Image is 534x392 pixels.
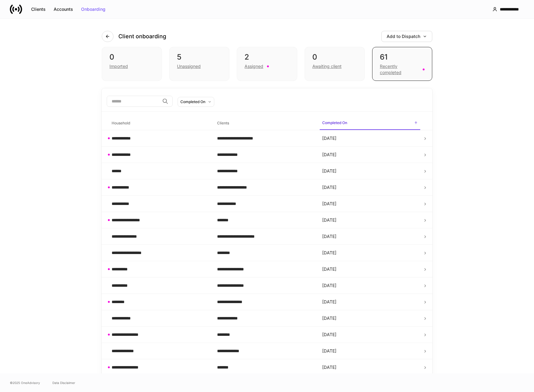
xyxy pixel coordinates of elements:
[54,7,73,11] div: Accounts
[317,163,423,179] td: [DATE]
[178,97,214,107] button: Completed On
[215,117,315,130] span: Clients
[102,47,162,81] div: 0Imported
[109,63,128,69] div: Imported
[305,47,365,81] div: 0Awaiting client
[109,52,154,62] div: 0
[109,117,210,130] span: Household
[317,294,423,310] td: [DATE]
[317,277,423,294] td: [DATE]
[312,52,357,62] div: 0
[177,52,222,62] div: 5
[177,63,201,69] div: Unassigned
[180,99,205,105] div: Completed On
[81,7,105,11] div: Onboarding
[118,33,166,40] h4: Client onboarding
[380,52,425,62] div: 61
[372,47,432,81] div: 61Recently completed
[317,228,423,245] td: [DATE]
[380,63,419,76] div: Recently completed
[77,4,109,14] button: Onboarding
[244,52,289,62] div: 2
[317,327,423,343] td: [DATE]
[317,245,423,261] td: [DATE]
[312,63,342,69] div: Awaiting client
[317,359,423,376] td: [DATE]
[317,147,423,163] td: [DATE]
[237,47,297,81] div: 2Assigned
[27,4,50,14] button: Clients
[10,380,40,385] span: © 2025 OneAdvisory
[320,117,420,130] span: Completed On
[52,380,75,385] a: Data Disclaimer
[317,343,423,359] td: [DATE]
[322,120,347,126] h6: Completed On
[317,130,423,147] td: [DATE]
[317,179,423,196] td: [DATE]
[112,120,130,126] h6: Household
[317,196,423,212] td: [DATE]
[217,120,229,126] h6: Clients
[317,261,423,277] td: [DATE]
[381,31,432,42] button: Add to Dispatch
[244,63,263,69] div: Assigned
[169,47,229,81] div: 5Unassigned
[317,212,423,228] td: [DATE]
[31,7,46,11] div: Clients
[387,34,427,39] div: Add to Dispatch
[317,310,423,327] td: [DATE]
[50,4,77,14] button: Accounts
